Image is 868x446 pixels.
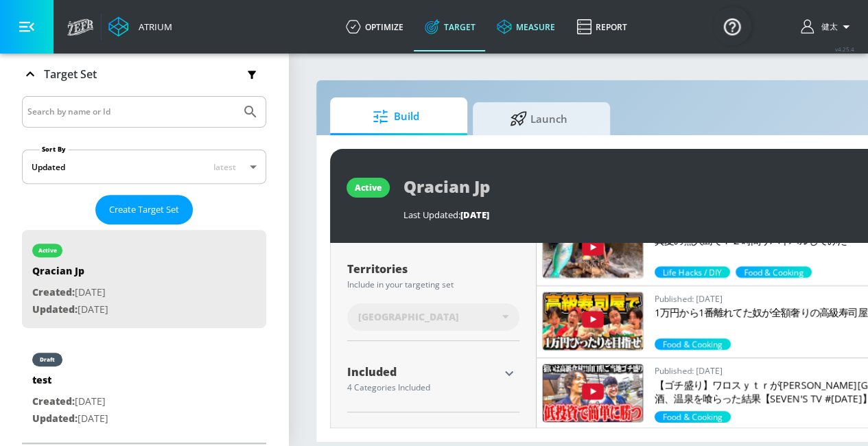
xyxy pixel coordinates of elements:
div: Include in your targeting set [347,281,519,289]
span: Build [344,100,448,133]
div: 4 Categories Included [347,384,499,392]
p: [DATE] [32,410,108,427]
button: Open Resource Center [713,7,751,45]
div: test [32,373,108,393]
div: 90.6% [655,266,730,278]
span: Create Target Set [109,202,179,218]
span: Updated: [32,412,78,425]
span: login as: kenta.kurishima@mbk-digital.co.jp [816,21,838,33]
span: Food & Cooking [655,411,731,423]
span: Food & Cooking [736,266,812,278]
label: Sort By [39,145,69,154]
div: active [355,182,382,193]
a: Atrium [108,16,172,37]
div: 90.6% [655,411,731,423]
div: Atrium [133,21,172,33]
div: [GEOGRAPHIC_DATA] [347,303,519,331]
span: Food & Cooking [655,338,731,350]
p: [DATE] [32,301,108,318]
button: Create Target Set [95,195,193,224]
span: Created: [32,395,75,408]
a: measure [486,2,565,51]
div: activeQracian JpCreated:[DATE]Updated:[DATE] [22,230,266,328]
span: [DATE] [460,209,489,221]
span: latest [213,161,236,173]
div: active [38,247,57,254]
div: Qracian Jp [32,264,108,284]
span: v 4.25.4 [835,45,854,53]
a: Target [414,2,486,51]
span: Launch [486,102,591,135]
div: Included [347,366,499,377]
span: Life Hacks / DIY [655,266,730,278]
div: drafttestCreated:[DATE]Updated:[DATE] [22,339,266,437]
div: 70.3% [736,266,812,278]
div: 99.2% [655,338,731,350]
span: Updated: [32,303,78,316]
span: [GEOGRAPHIC_DATA] [358,310,459,324]
p: [DATE] [32,393,108,410]
a: Report [565,2,637,51]
a: optimize [335,2,414,51]
div: Target Set [22,51,266,97]
div: draft [40,356,55,363]
img: l3gj1xFMXYk [543,292,643,350]
nav: list of Target Set [22,224,266,443]
div: Updated [32,161,65,173]
input: Search by name or Id [27,103,235,121]
div: Target Set [22,96,266,443]
img: TD4M6GbuZgY [543,364,643,422]
p: [DATE] [32,284,108,301]
p: Target Set [44,67,97,82]
button: 健太 [801,19,854,35]
img: VcLGbqSkm3w [543,220,643,278]
div: Territories [347,263,519,274]
span: Created: [32,285,75,298]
